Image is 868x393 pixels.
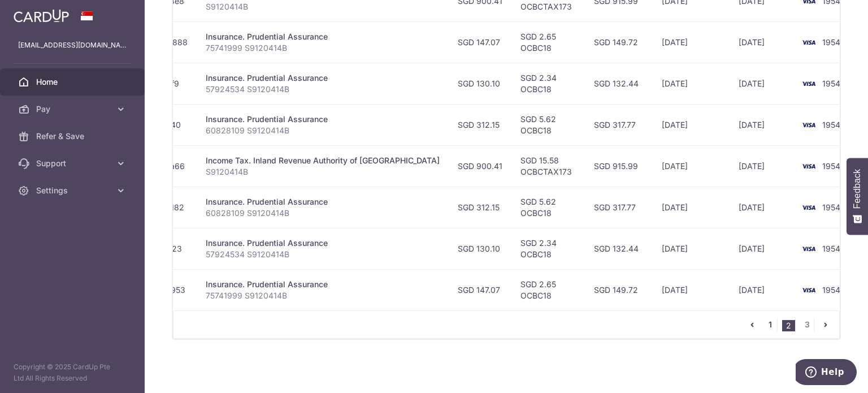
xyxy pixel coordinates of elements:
[206,196,440,208] div: Insurance. Prudential Assurance
[730,269,794,310] td: [DATE]
[206,84,440,95] p: 57924534 S9120414B
[449,104,511,145] td: SGD 312.15
[796,359,857,387] iframe: Opens a widget where you can find more information
[585,269,653,310] td: SGD 149.72
[730,145,794,187] td: [DATE]
[653,228,730,269] td: [DATE]
[585,187,653,228] td: SGD 317.77
[847,158,868,235] button: Feedback - Show survey
[206,290,440,301] p: 75741999 S9120414B
[36,103,111,115] span: Pay
[206,237,440,249] div: Insurance. Prudential Assurance
[852,169,862,209] span: Feedback
[449,145,511,187] td: SGD 900.41
[797,118,820,132] img: Bank Card
[797,36,820,49] img: Bank Card
[449,269,511,310] td: SGD 147.07
[206,72,440,84] div: Insurance. Prudential Assurance
[511,21,585,63] td: SGD 2.65 OCBC18
[585,228,653,269] td: SGD 132.44
[585,145,653,187] td: SGD 915.99
[36,131,111,142] span: Refer & Save
[653,104,730,145] td: [DATE]
[797,159,820,173] img: Bank Card
[511,145,585,187] td: SGD 15.58 OCBCTAX173
[653,269,730,310] td: [DATE]
[206,125,440,136] p: 60828109 S9120414B
[822,244,840,253] span: 1954
[36,158,111,169] span: Support
[206,279,440,290] div: Insurance. Prudential Assurance
[822,120,840,129] span: 1954
[730,63,794,104] td: [DATE]
[797,242,820,256] img: Bank Card
[511,63,585,104] td: SGD 2.34 OCBC18
[18,40,127,51] p: [EMAIL_ADDRESS][DOMAIN_NAME]
[730,104,794,145] td: [DATE]
[730,187,794,228] td: [DATE]
[653,145,730,187] td: [DATE]
[36,185,111,196] span: Settings
[653,187,730,228] td: [DATE]
[653,63,730,104] td: [DATE]
[449,63,511,104] td: SGD 130.10
[511,187,585,228] td: SGD 5.62 OCBC18
[585,63,653,104] td: SGD 132.44
[511,269,585,310] td: SGD 2.65 OCBC18
[730,228,794,269] td: [DATE]
[206,1,440,12] p: S9120414B
[206,155,440,166] div: Income Tax. Inland Revenue Authority of [GEOGRAPHIC_DATA]
[511,104,585,145] td: SGD 5.62 OCBC18
[730,21,794,63] td: [DATE]
[763,318,777,331] a: 1
[449,21,511,63] td: SGD 147.07
[653,21,730,63] td: [DATE]
[206,114,440,125] div: Insurance. Prudential Assurance
[800,318,814,331] a: 3
[797,201,820,214] img: Bank Card
[797,77,820,90] img: Bank Card
[206,208,440,219] p: 60828109 S9120414B
[822,202,840,212] span: 1954
[206,42,440,54] p: 75741999 S9120414B
[14,9,69,23] img: CardUp
[206,249,440,260] p: 57924534 S9120414B
[822,79,840,88] span: 1954
[585,104,653,145] td: SGD 317.77
[36,76,111,88] span: Home
[449,187,511,228] td: SGD 312.15
[206,31,440,42] div: Insurance. Prudential Assurance
[797,283,820,297] img: Bank Card
[511,228,585,269] td: SGD 2.34 OCBC18
[782,320,796,331] li: 2
[449,228,511,269] td: SGD 130.10
[822,161,840,171] span: 1954
[745,311,839,338] nav: pager
[822,285,840,295] span: 1954
[585,21,653,63] td: SGD 149.72
[822,37,840,47] span: 1954
[206,166,440,178] p: S9120414B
